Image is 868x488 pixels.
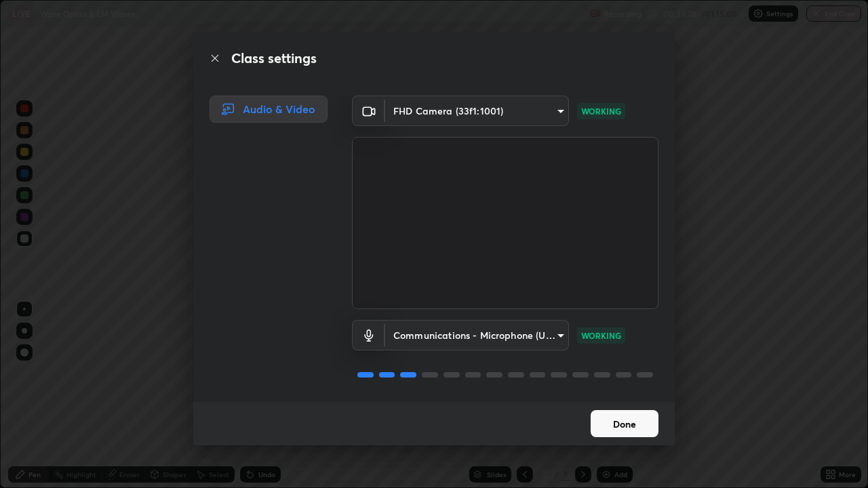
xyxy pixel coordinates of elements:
div: FHD Camera (33f1:1001) [385,96,569,126]
div: FHD Camera (33f1:1001) [385,320,569,350]
button: Done [591,410,658,437]
p: WORKING [581,105,621,117]
p: WORKING [581,329,621,342]
div: Audio & Video [210,96,328,123]
h2: Class settings [231,48,317,68]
